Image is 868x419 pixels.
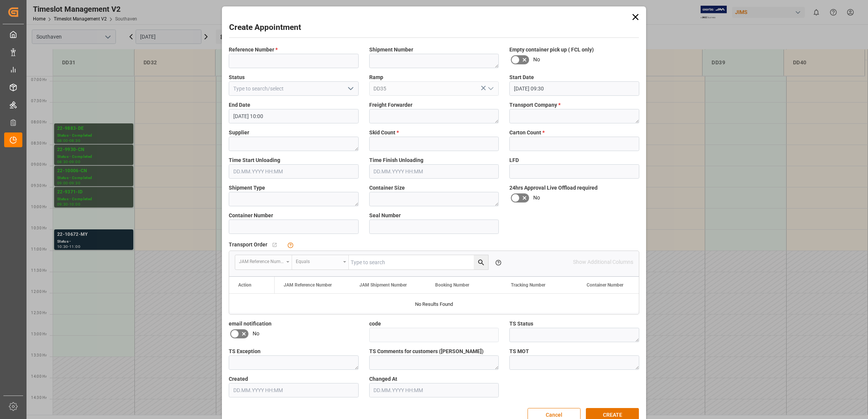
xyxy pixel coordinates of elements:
[509,347,529,355] span: TS MOT
[349,255,488,269] input: Type to search
[369,101,412,109] span: Freight Forwarder
[229,22,301,34] h2: Create Appointment
[359,282,407,288] span: JAM Shipment Number
[587,282,623,288] span: Container Number
[369,164,499,179] input: DD.MM.YYYY HH:MM
[229,241,267,249] span: Transport Order
[435,282,469,288] span: Booking Number
[229,156,280,164] span: Time Start Unloading
[369,81,499,96] input: Type to search/select
[485,83,496,95] button: open menu
[292,255,349,269] button: open menu
[369,347,484,355] span: TS Comments for customers ([PERSON_NAME])
[509,81,639,96] input: DD.MM.YYYY HH:MM
[238,282,251,288] div: Action
[509,101,560,109] span: Transport Company
[229,129,249,137] span: Supplier
[229,212,273,220] span: Container Number
[369,320,381,328] span: code
[533,56,540,64] span: No
[511,282,545,288] span: Tracking Number
[229,383,359,397] input: DD.MM.YYYY HH:MM
[229,101,250,109] span: End Date
[369,184,405,192] span: Container Size
[253,330,259,338] span: No
[344,83,356,95] button: open menu
[239,256,284,265] div: JAM Reference Number
[229,81,359,96] input: Type to search/select
[229,46,278,54] span: Reference Number
[533,194,540,202] span: No
[509,73,534,81] span: Start Date
[296,256,340,265] div: Equals
[509,129,545,137] span: Carton Count
[229,184,265,192] span: Shipment Type
[229,347,261,355] span: TS Exception
[229,164,359,179] input: DD.MM.YYYY HH:MM
[229,109,359,123] input: DD.MM.YYYY HH:MM
[369,156,423,164] span: Time Finish Unloading
[369,375,397,383] span: Changed At
[284,282,332,288] span: JAM Reference Number
[229,375,248,383] span: Created
[369,383,499,397] input: DD.MM.YYYY HH:MM
[369,46,413,54] span: Shipment Number
[369,212,401,220] span: Seal Number
[509,46,594,54] span: Empty container pick up ( FCL only)
[509,184,598,192] span: 24hrs Approval Live Offload required
[235,255,292,269] button: open menu
[509,320,533,328] span: TS Status
[369,129,399,137] span: Skid Count
[369,73,383,81] span: Ramp
[474,255,488,269] button: search button
[509,156,519,164] span: LFD
[229,320,272,328] span: email notification
[229,73,245,81] span: Status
